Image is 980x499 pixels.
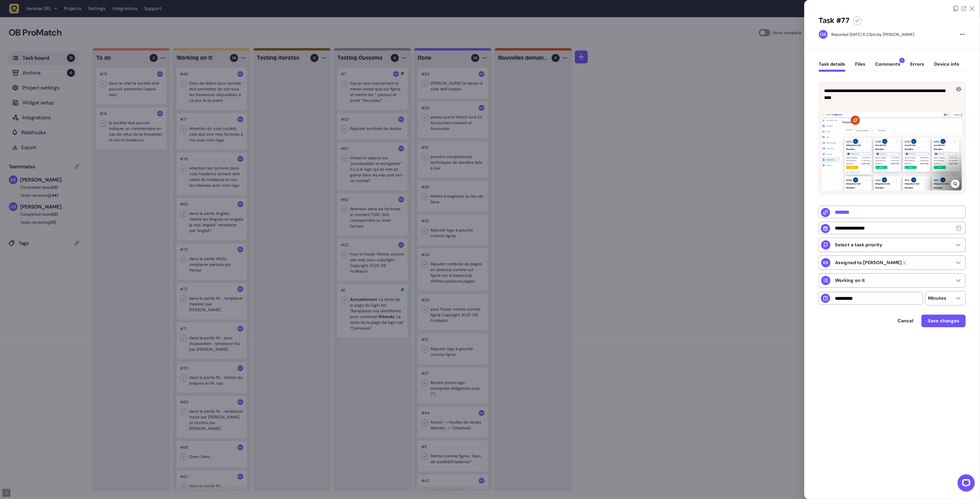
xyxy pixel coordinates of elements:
button: Save changes [921,315,966,327]
button: Task details [819,61,845,72]
span: Save changes [928,318,959,324]
span: Cancel [898,318,913,324]
p: Working on it [835,278,865,283]
img: Oussama Bahassou [819,30,828,39]
strong: Rodolphe Balay [835,260,902,266]
iframe: LiveChat chat widget [953,472,977,496]
p: Select a task priority [835,242,882,248]
button: Cancel [892,315,919,327]
button: Device info [934,61,959,72]
div: by [PERSON_NAME] [831,32,914,37]
span: 1 [899,58,905,63]
h5: Task #77 [819,16,850,25]
p: Minutes [928,295,946,301]
button: Errors [910,61,924,72]
div: Reported [DATE] 8.27pm, [831,32,877,37]
button: Comments [875,61,900,72]
button: Files [855,61,865,72]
